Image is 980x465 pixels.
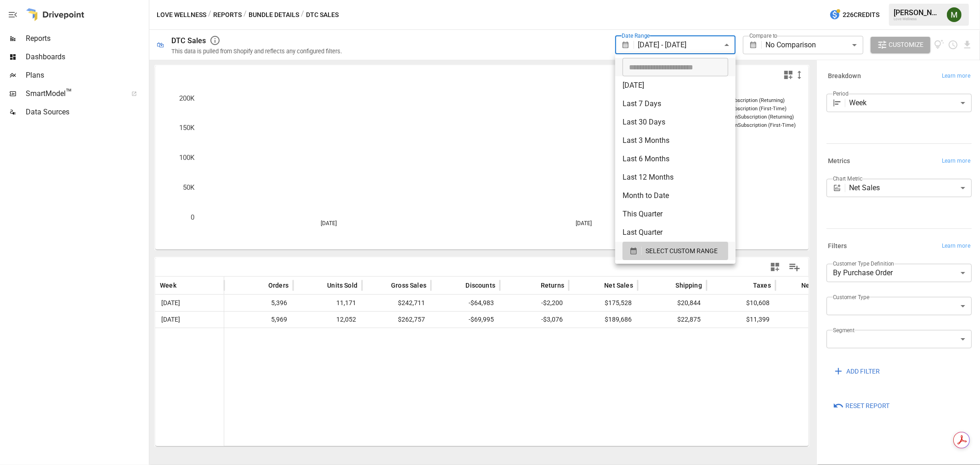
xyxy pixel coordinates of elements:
[615,95,736,113] li: Last 7 Days
[615,223,736,242] li: Last Quarter
[615,113,736,131] li: Last 30 Days
[615,168,736,187] li: Last 12 Months
[615,150,736,168] li: Last 6 Months
[615,76,736,95] li: [DATE]
[615,131,736,150] li: Last 3 Months
[615,205,736,223] li: This Quarter
[615,187,736,205] li: Month to Date
[623,242,728,260] button: SELECT CUSTOM RANGE
[646,245,718,257] span: SELECT CUSTOM RANGE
